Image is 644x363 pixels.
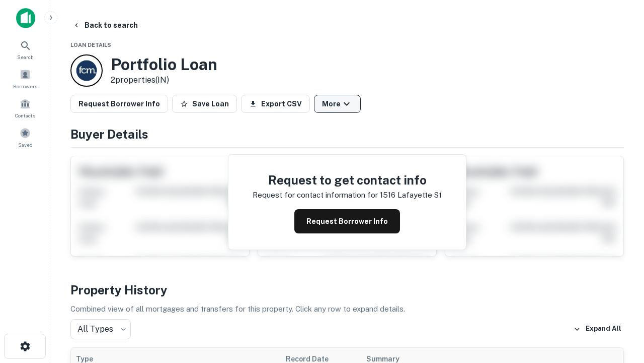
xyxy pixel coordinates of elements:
button: Expand All [571,322,624,337]
img: capitalize-icon.png [16,8,35,28]
p: Combined view of all mortgages and transfers for this property. Click any row to expand details. [70,303,624,315]
p: 2 properties (IN) [111,74,217,86]
span: Loan Details [70,42,111,48]
div: All Types [70,319,131,339]
button: Request Borrower Info [294,209,400,233]
iframe: Chat Widget [594,282,644,331]
h4: Buyer Details [70,125,624,143]
a: Search [3,36,47,63]
button: Request Borrower Info [70,95,168,113]
a: Contacts [3,94,47,122]
p: 1516 lafayette st [380,189,442,201]
h4: Request to get contact info [253,171,442,189]
span: Search [17,53,34,61]
h3: Portfolio Loan [111,55,217,74]
a: Borrowers [3,65,47,92]
button: Back to search [68,16,142,34]
a: Saved [3,124,47,151]
button: Save Loan [172,95,237,113]
span: Borrowers [13,82,37,90]
span: Contacts [15,111,35,119]
h4: Property History [70,281,624,299]
button: More [314,95,361,113]
span: Saved [18,141,33,149]
p: Request for contact information for [253,189,378,201]
button: Export CSV [241,95,310,113]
